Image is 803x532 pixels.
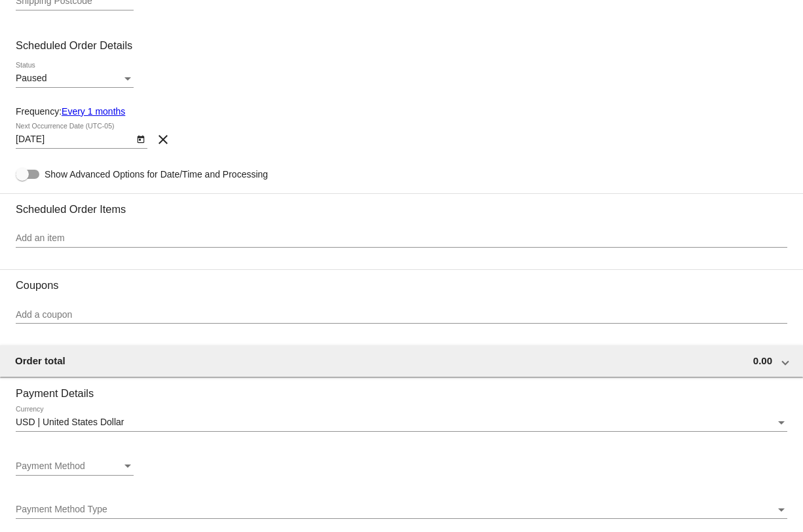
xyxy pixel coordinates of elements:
[16,106,787,117] div: Frequency:
[16,233,787,244] input: Add an item
[16,193,787,216] h3: Scheduled Order Items
[134,132,147,145] button: Open calendar
[155,132,171,147] mat-icon: clear
[16,417,787,428] mat-select: Currency
[16,504,787,515] mat-select: Payment Method Type
[16,377,787,400] h3: Payment Details
[16,504,107,514] span: Payment Method Type
[16,39,787,52] h3: Scheduled Order Details
[753,355,772,366] span: 0.00
[16,73,134,84] mat-select: Status
[62,106,125,117] a: Every 1 months
[16,269,787,292] h3: Coupons
[45,168,268,181] span: Show Advanced Options for Date/Time and Processing
[16,310,787,320] input: Add a coupon
[16,73,47,83] span: Paused
[15,355,65,366] span: Order total
[16,417,124,427] span: USD | United States Dollar
[16,461,134,472] mat-select: Payment Method
[16,461,85,471] span: Payment Method
[16,134,134,145] input: Next Occurrence Date (UTC-05)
